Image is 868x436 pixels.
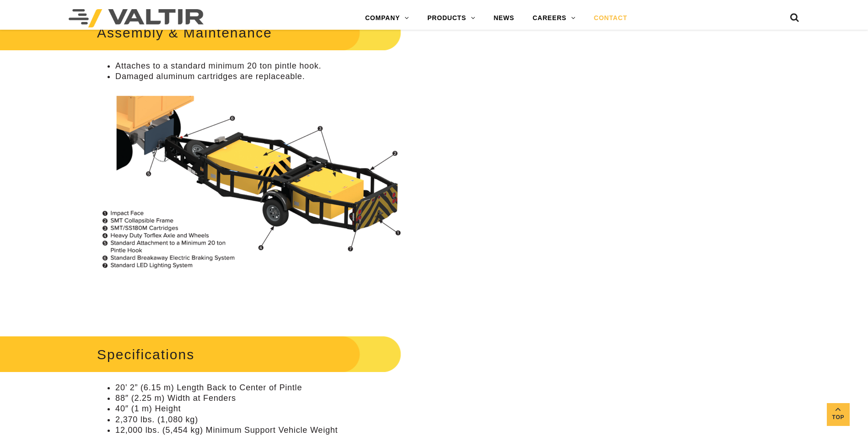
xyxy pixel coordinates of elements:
[485,9,523,27] a: NEWS
[115,383,554,393] li: 20’ 2” (6.15 m) Length Back to Center of Pintle
[356,9,418,27] a: COMPANY
[827,412,850,423] span: Top
[115,425,554,436] li: 12,000 lbs. (5,454 kg) Minimum Support Vehicle Weight
[115,415,554,425] li: 2,370 lbs. (1,080 kg)
[115,71,554,82] li: Damaged aluminum cartridges are replaceable.
[827,403,850,426] a: Top
[115,404,554,414] li: 40″ (1 m) Height
[115,61,554,71] li: Attaches to a standard minimum 20 ton pintle hook.
[115,393,554,404] li: 88″ (2.25 m) Width at Fenders
[418,9,485,27] a: PRODUCTS
[523,9,585,27] a: CAREERS
[69,9,204,27] img: Valtir
[585,9,636,27] a: CONTACT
